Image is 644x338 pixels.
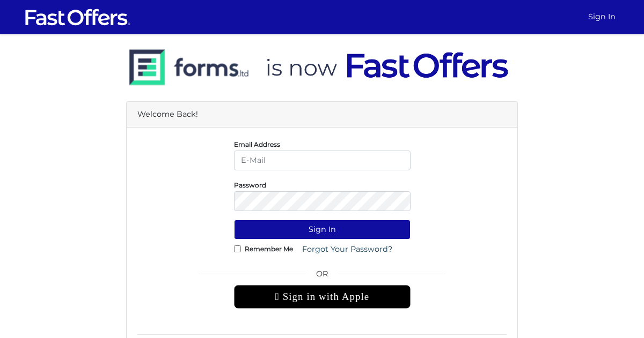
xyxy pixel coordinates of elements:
[234,151,411,170] input: E-Mail
[234,143,280,146] label: Email Address
[127,102,517,127] div: Welcome Back!
[234,268,411,285] span: OR
[295,239,399,259] a: Forgot Your Password?
[245,247,293,250] label: Remember Me
[234,220,411,239] button: Sign In
[234,285,411,309] div: Sign in with Apple
[234,184,266,186] label: Password
[584,6,620,27] a: Sign In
